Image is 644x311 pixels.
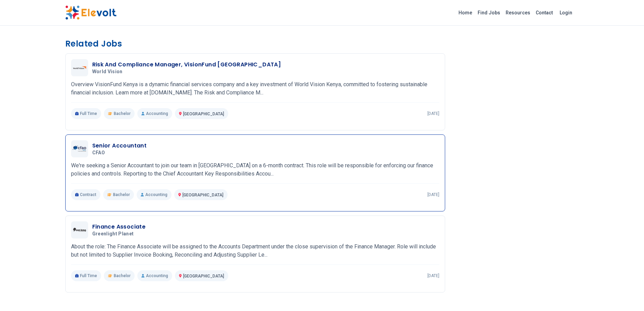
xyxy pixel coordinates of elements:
p: [DATE] [427,192,439,197]
h3: Finance Associate [92,223,146,231]
img: Elevolt [65,5,117,20]
p: Accounting [137,270,172,281]
a: Greenlight PlanetFinance AssociateGreenlight PlanetAbout the role: The Finance Associate will be ... [71,221,439,281]
p: Full Time [71,270,101,281]
span: [GEOGRAPHIC_DATA] [182,193,223,197]
p: Contract [71,189,101,200]
img: Greenlight Planet [73,228,86,232]
a: Resources [503,7,533,18]
a: Contact [533,7,556,18]
p: [DATE] [427,111,439,116]
h3: Senior Accountant [92,142,147,150]
p: Accounting [137,189,172,200]
span: CFAO [92,150,105,156]
span: Bachelor [113,192,130,197]
h3: Risk And Compliance Manager, VisionFund [GEOGRAPHIC_DATA] [92,61,281,69]
p: We're seeking a Senior Accountant to join our team in [GEOGRAPHIC_DATA] on a 6-month contract. Th... [71,161,439,178]
span: [GEOGRAPHIC_DATA] [183,112,224,116]
a: CFAOSenior AccountantCFAOWe're seeking a Senior Accountant to join our team in [GEOGRAPHIC_DATA] ... [71,140,439,200]
a: World VisionRisk And Compliance Manager, VisionFund [GEOGRAPHIC_DATA]World VisionOverview VisionF... [71,59,439,119]
span: Bachelor [114,111,131,116]
p: Full Time [71,108,101,119]
a: Login [556,6,576,20]
img: CFAO [73,146,86,152]
h3: Related Jobs [65,38,445,49]
iframe: Chat Widget [610,278,644,311]
span: Greenlight Planet [92,231,134,237]
a: Find Jobs [475,7,503,18]
a: Home [456,7,475,18]
p: Accounting [137,108,172,119]
span: Bachelor [114,273,131,278]
img: World Vision [73,66,86,69]
span: [GEOGRAPHIC_DATA] [183,274,224,278]
p: About the role: The Finance Associate will be assigned to the Accounts Department under the close... [71,243,439,259]
p: Overview VisionFund Kenya is a dynamic financial services company and a key investment of World V... [71,80,439,97]
span: World Vision [92,69,123,75]
p: [DATE] [427,273,439,278]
